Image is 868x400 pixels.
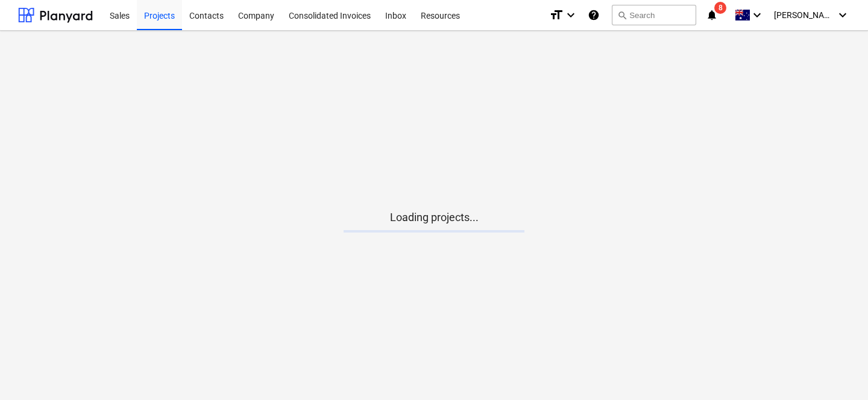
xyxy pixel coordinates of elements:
i: Knowledge base [588,8,600,22]
span: [PERSON_NAME] [774,10,834,20]
i: keyboard_arrow_down [750,8,764,22]
span: 8 [714,2,726,14]
p: Loading projects... [344,210,524,225]
i: format_size [549,8,564,22]
button: Search [612,5,696,25]
span: search [617,10,627,20]
i: notifications [706,8,718,22]
i: keyboard_arrow_down [564,8,578,22]
i: keyboard_arrow_down [835,8,850,22]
